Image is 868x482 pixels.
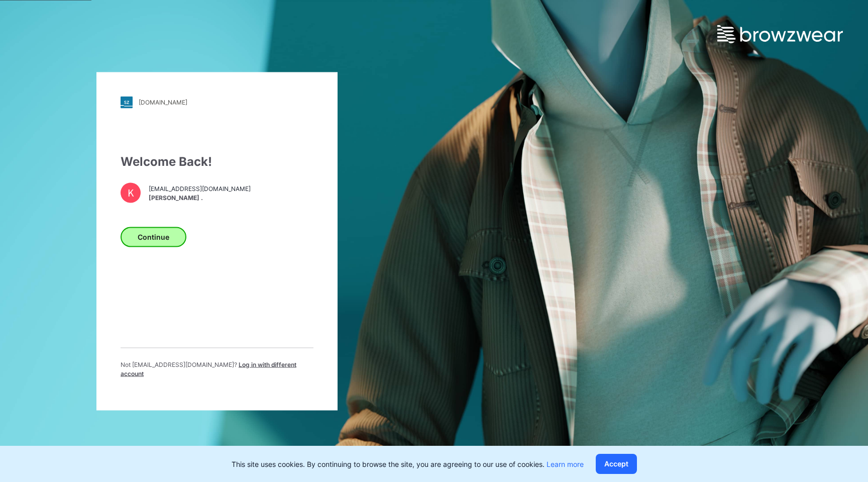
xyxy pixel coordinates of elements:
p: Not [EMAIL_ADDRESS][DOMAIN_NAME] ? [121,360,313,378]
span: [PERSON_NAME] . [149,194,251,203]
span: [EMAIL_ADDRESS][DOMAIN_NAME] [149,184,251,194]
p: This site uses cookies. By continuing to browse the site, you are agreeing to our use of cookies. [232,459,584,469]
button: Continue [121,227,186,247]
button: Accept [596,454,637,474]
div: [DOMAIN_NAME] [139,99,187,106]
a: [DOMAIN_NAME] [121,96,313,108]
img: browzwear-logo.e42bd6dac1945053ebaf764b6aa21510.svg [717,25,843,43]
div: K [121,182,141,203]
div: Welcome Back! [121,152,313,170]
img: stylezone-logo.562084cfcfab977791bfbf7441f1a819.svg [121,96,133,108]
a: Learn more [547,460,584,468]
